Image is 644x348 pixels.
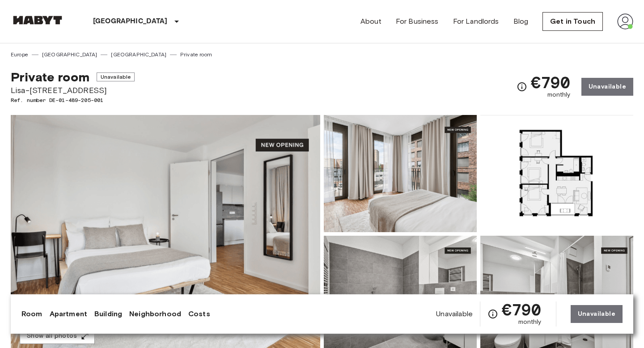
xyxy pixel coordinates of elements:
[11,69,89,85] span: Private room
[21,309,42,319] a: Room
[487,309,498,319] svg: Check cost overview for full price breakdown. Please note that discounts apply to new joiners onl...
[531,74,571,90] span: €790
[11,85,135,96] span: Lisa-[STREET_ADDRESS]
[617,13,633,30] img: avatar
[42,51,97,59] a: [GEOGRAPHIC_DATA]
[360,16,381,27] a: About
[11,51,28,59] a: Europe
[502,301,542,318] span: €790
[517,81,527,92] svg: Check cost overview for full price breakdown. Please note that discounts apply to new joiners onl...
[480,115,633,232] img: Picture of unit DE-01-489-205-001
[20,328,95,344] button: Show all photos
[396,16,439,27] a: For Business
[11,16,64,25] img: Habyt
[93,16,168,27] p: [GEOGRAPHIC_DATA]
[111,51,166,59] a: [GEOGRAPHIC_DATA]
[50,309,87,319] a: Apartment
[513,16,529,27] a: Blog
[436,309,473,319] span: Unavailable
[11,96,135,104] span: Ref. number DE-01-489-205-001
[453,16,499,27] a: For Landlords
[324,115,477,232] img: Picture of unit DE-01-489-205-001
[180,51,212,59] a: Private room
[188,309,210,319] a: Costs
[542,12,603,31] a: Get in Touch
[129,309,181,319] a: Neighborhood
[518,318,542,327] span: monthly
[97,72,135,81] span: Unavailable
[547,90,571,99] span: monthly
[94,309,122,319] a: Building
